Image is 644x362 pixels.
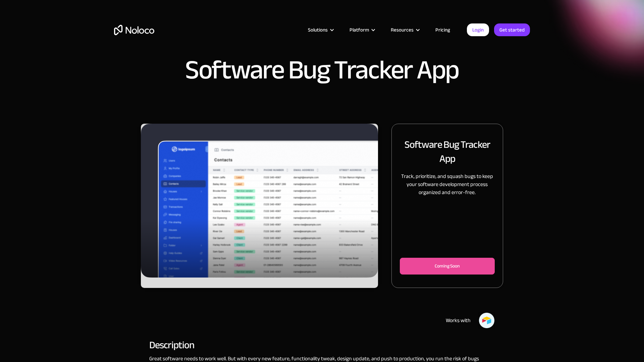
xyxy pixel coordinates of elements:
[149,342,495,348] h2: Description
[350,25,369,34] div: Platform
[341,25,382,34] div: Platform
[300,25,341,34] div: Solutions
[141,124,378,288] div: 1 of 3
[467,23,489,36] a: Login
[141,124,378,288] div: carousel
[185,57,459,83] h1: Software Bug Tracker App
[400,137,495,166] h2: Software Bug Tracker App
[308,25,328,34] div: Solutions
[494,23,530,36] a: Get started
[479,312,495,328] img: Airtable
[114,25,154,35] a: home
[400,172,495,196] p: Track, prioritize, and squash bugs to keep your software development process organized and error-...
[427,25,459,34] a: Pricing
[446,316,471,324] div: Works with
[382,25,427,34] div: Resources
[411,262,484,270] div: Coming Soon
[391,25,414,34] div: Resources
